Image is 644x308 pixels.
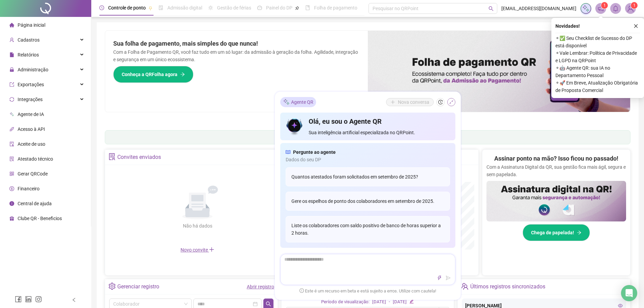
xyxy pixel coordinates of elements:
span: [EMAIL_ADDRESS][DOMAIN_NAME] [501,5,576,12]
span: ⚬ ✅ Seu Checklist de Sucesso do DP está disponível [555,34,640,49]
span: info-circle [9,201,14,206]
a: Abrir registro [247,284,274,289]
span: Painel do DP [266,5,292,10]
span: Conheça a QRFolha agora [122,71,177,78]
span: qrcode [9,171,14,176]
div: Open Intercom Messenger [621,285,637,301]
span: dollar [9,186,14,191]
img: 68251 [625,3,636,14]
span: Admissão digital [167,5,202,10]
span: notification [598,5,604,11]
span: home [9,23,14,27]
span: 1 [633,3,636,8]
button: thunderbolt [435,274,444,282]
div: Não há dados [166,222,229,230]
div: - [389,299,390,306]
div: Gere os espelhos de ponto dos colaboradores em setembro de 2025. [286,192,450,211]
span: eye [618,303,623,308]
p: Com a Folha de Pagamento QR, você faz tudo em um só lugar: da admissão à geração da folha. Agilid... [113,48,360,63]
span: arrow-right [577,230,581,235]
span: api [9,127,14,132]
span: Dados do seu DP [286,156,450,163]
span: export [9,82,14,87]
span: Gerar QRCode [18,171,48,176]
span: file-done [159,5,163,10]
div: Período de visualização: [321,299,369,306]
span: close [634,24,638,28]
span: gift [9,216,14,221]
span: lock [9,67,14,72]
span: read [286,148,290,156]
span: solution [109,153,116,160]
span: plus [209,247,214,252]
span: pushpin [148,6,152,10]
span: exclamation-circle [300,288,304,293]
span: instagram [35,296,42,303]
span: Este é um recurso em beta e está sujeito a erros. Utilize com cautela! [300,288,436,294]
span: linkedin [25,296,32,303]
span: Cadastros [18,37,40,43]
span: dashboard [257,5,262,10]
span: clock-circle [99,5,104,10]
span: Sua inteligência artificial especializada no QRPoint. [309,129,450,136]
div: [DATE] [372,299,386,306]
span: bell [613,5,619,11]
button: Nova conversa [386,98,434,106]
img: banner%2F8d14a306-6205-4263-8e5b-06e9a85ad873.png [368,31,630,112]
span: solution [9,157,14,161]
div: Quantos atestados foram solicitados em setembro de 2025? [286,167,450,186]
span: Chega de papelada! [531,229,574,236]
span: sync [9,97,14,102]
img: icon [286,117,304,136]
span: edit [409,299,414,304]
div: Últimos registros sincronizados [470,281,545,292]
sup: 1 [601,2,608,9]
span: Agente de IA [18,112,44,117]
span: ⚬ 🚀 Em Breve, Atualização Obrigatória de Proposta Comercial [555,79,640,94]
sup: Atualize o seu contato no menu Meus Dados [631,2,638,9]
div: [DATE] [393,299,407,306]
h4: Olá, eu sou o Agente QR [309,117,450,126]
div: Convites enviados [117,151,161,163]
span: 1 [603,3,606,8]
span: pushpin [295,6,299,10]
span: Acesso à API [18,126,45,132]
button: Conheça a QRFolha agora [113,66,193,83]
div: Gerenciar registro [117,281,159,292]
button: send [444,274,452,282]
div: Agente QR [280,97,316,107]
span: audit [9,142,14,146]
span: Financeiro [18,186,40,191]
span: left [72,298,76,302]
div: Liste os colaboradores com saldo positivo de banco de horas superior a 2 horas. [286,216,450,242]
span: file [9,52,14,57]
span: shrink [449,100,454,104]
span: Administração [18,67,48,72]
span: sun [208,5,213,10]
span: Controle de ponto [108,5,146,10]
img: sparkle-icon.fc2bf0ac1784a2077858766a79e2daf3.svg [582,5,590,12]
span: Gestão de férias [217,5,251,10]
h2: Sua folha de pagamento, mais simples do que nunca! [113,39,360,48]
span: Aceite de uso [18,141,45,147]
span: Clube QR - Beneficios [18,216,62,221]
span: search [266,301,271,307]
h2: Assinar ponto na mão? Isso ficou no passado! [494,154,618,163]
span: thunderbolt [437,276,442,280]
p: Com a Assinatura Digital da QR, sua gestão fica mais ágil, segura e sem papelada. [486,163,626,178]
span: team [461,283,468,290]
span: user-add [9,38,14,42]
span: Novo convite [181,247,214,253]
span: Central de ajuda [18,201,52,206]
span: ⚬ 🤖 Agente QR: sua IA no Departamento Pessoal [555,64,640,79]
span: setting [109,283,116,290]
span: Página inicial [18,22,45,28]
span: Atestado técnico [18,156,53,162]
img: banner%2F02c71560-61a6-44d4-94b9-c8ab97240462.png [486,181,626,221]
span: Folha de pagamento [314,5,357,10]
span: book [305,5,310,10]
span: history [438,100,443,104]
span: Integrações [18,97,43,102]
span: Novidades ! [555,22,580,30]
span: search [488,6,494,11]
